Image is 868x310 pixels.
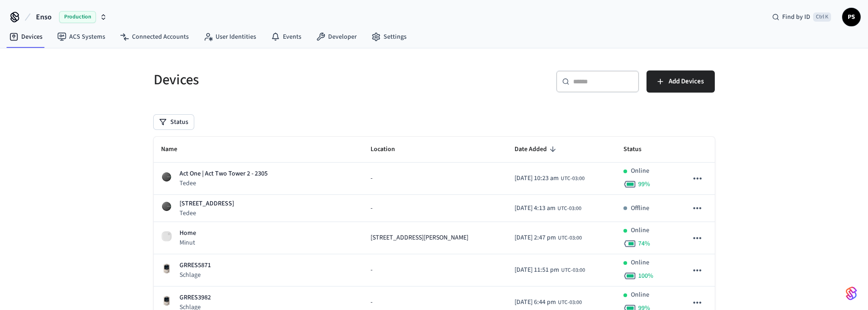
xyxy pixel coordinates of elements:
[180,179,268,188] p: Tedee
[631,258,649,268] p: Online
[180,169,268,179] p: Act One | Act Two Tower 2 - 2305
[180,270,211,280] p: Schlage
[843,9,860,25] span: PS
[631,166,649,176] p: Online
[631,290,649,300] p: Online
[161,201,172,212] img: Tedee Smart Lock
[515,265,585,275] div: America/Sao_Paulo
[515,298,556,307] span: [DATE] 6:44 pm
[180,261,211,270] p: GRRES5871
[782,12,810,22] span: Find by ID
[371,174,372,183] span: -
[36,12,52,23] span: Enso
[515,233,556,243] span: [DATE] 2:47 pm
[263,29,309,45] a: Events
[161,263,172,274] img: Schlage Sense Smart Deadbolt with Camelot Trim, Front
[309,29,364,45] a: Developer
[813,12,831,22] span: Ctrl K
[161,295,172,306] img: Schlage Sense Smart Deadbolt with Camelot Trim, Front
[161,142,189,157] span: Name
[558,234,582,242] span: UTC-03:00
[154,115,194,129] button: Status
[371,142,407,157] span: Location
[371,298,372,307] span: -
[50,29,113,45] a: ACS Systems
[180,209,234,218] p: Tedee
[638,271,653,281] span: 100 %
[59,11,96,23] span: Production
[557,205,581,213] span: UTC-03:00
[196,29,263,45] a: User Identities
[558,298,582,307] span: UTC-03:00
[180,238,196,247] p: Minut
[842,8,861,26] button: PS
[515,142,559,157] span: Date Added
[669,76,704,88] span: Add Devices
[515,204,581,213] div: America/Sao_Paulo
[638,239,650,248] span: 74 %
[561,266,585,275] span: UTC-03:00
[515,174,559,183] span: [DATE] 10:23 am
[515,204,556,213] span: [DATE] 4:13 am
[515,233,582,243] div: America/Sao_Paulo
[647,70,715,93] button: Add Devices
[180,199,234,209] p: [STREET_ADDRESS]
[371,204,372,213] span: -
[180,228,196,238] p: Home
[371,265,372,275] span: -
[180,293,211,303] p: GRRES3982
[515,265,559,275] span: [DATE] 11:51 pm
[113,29,196,45] a: Connected Accounts
[154,70,429,89] h5: Devices
[2,29,50,45] a: Devices
[561,175,585,183] span: UTC-03:00
[846,286,857,301] img: SeamLogoGradient.69752ec5.svg
[515,174,585,183] div: America/Sao_Paulo
[631,226,649,235] p: Online
[623,142,653,157] span: Status
[161,171,172,182] img: Tedee Smart Lock
[364,29,414,45] a: Settings
[161,231,172,242] img: Minut Sensor
[765,9,838,25] div: Find by IDCtrl K
[638,180,650,189] span: 99 %
[631,204,649,213] p: Offline
[371,233,468,243] span: [STREET_ADDRESS][PERSON_NAME]
[515,298,582,307] div: America/Sao_Paulo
